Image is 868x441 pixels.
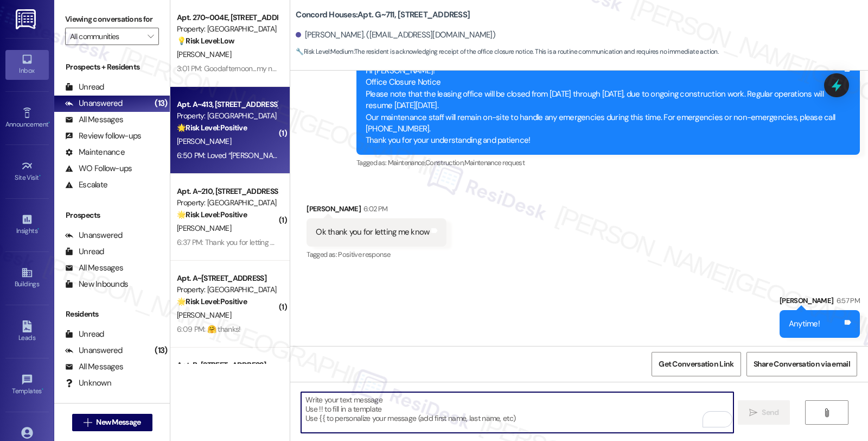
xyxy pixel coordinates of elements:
div: All Messages [65,262,123,274]
img: ResiDesk Logo [16,9,38,29]
div: Ok thank you for letting me know [316,226,429,238]
div: Property: [GEOGRAPHIC_DATA] [177,197,277,209]
a: Templates • [5,370,49,400]
span: Positive response [338,250,390,259]
div: Apt. 270~004E, [STREET_ADDRESS] [177,12,277,23]
i:  [84,418,92,427]
span: [PERSON_NAME] [177,136,231,146]
div: All Messages [65,361,123,373]
div: Unknown [65,377,111,389]
div: Hi [PERSON_NAME]! Office Closure Notice Please note that the leasing office will be closed from [... [366,65,843,147]
a: Site Visit • [5,157,49,186]
div: Property: [GEOGRAPHIC_DATA] [177,110,277,122]
span: • [42,386,43,393]
div: Unread [65,81,104,93]
div: Unread [65,329,104,340]
div: [PERSON_NAME]. ([EMAIL_ADDRESS][DOMAIN_NAME]) [296,29,495,41]
div: 6:37 PM: Thank you for letting me know. [177,237,301,247]
div: Unanswered [65,345,123,356]
span: • [48,119,50,127]
div: 3:01 PM: Goodafternoon...my name is [PERSON_NAME] lives at 730 bldg...apt 4e...I would request to... [177,64,847,73]
span: : The resident is acknowledging receipt of the office closure notice. This is a routine communica... [296,46,718,58]
div: Prospects [54,210,170,221]
div: [PERSON_NAME] [780,295,860,310]
button: Share Conversation via email [746,352,857,376]
div: Prospects + Residents [54,61,170,73]
div: Review follow-ups [65,130,141,142]
a: Buildings [5,263,49,293]
div: Tagged as: [307,247,446,262]
i:  [749,408,757,417]
div: (13) [152,95,170,112]
div: Escalate [65,179,107,191]
div: Property: [GEOGRAPHIC_DATA] [177,23,277,35]
strong: 🌟 Risk Level: Positive [177,210,247,219]
span: Maintenance , [388,158,425,167]
div: Tagged as: [356,155,860,171]
a: Leads [5,317,49,346]
b: Concord Houses: Apt. G~711, [STREET_ADDRESS] [296,9,470,21]
div: 6:57 PM [834,295,860,306]
span: Construction , [425,158,464,167]
a: Insights • [5,210,49,240]
button: Send [738,400,790,425]
div: Apt. A~210, [STREET_ADDRESS] [177,186,277,197]
a: Inbox [5,50,49,79]
div: 6:02 PM [361,203,387,215]
textarea: To enrich screen reader interactions, please activate Accessibility in Grammarly extension settings [301,392,733,433]
input: All communities [70,28,142,45]
div: Unanswered [65,98,123,109]
span: [PERSON_NAME] [177,49,231,59]
span: • [37,225,39,233]
button: New Message [72,414,152,431]
div: [PERSON_NAME] [307,203,446,218]
span: Share Conversation via email [754,358,850,370]
div: New Inbounds [65,279,128,290]
div: Residents [54,308,170,320]
span: Get Conversation Link [659,358,733,370]
span: New Message [96,417,141,428]
i:  [148,32,154,41]
div: (13) [152,342,170,359]
strong: 🌟 Risk Level: Positive [177,123,247,133]
div: Anytime! [789,318,820,330]
div: Unread [65,246,104,257]
span: Maintenance request [464,158,525,167]
div: Property: [GEOGRAPHIC_DATA] [177,284,277,295]
span: [PERSON_NAME] [177,223,231,233]
strong: 🌟 Risk Level: Positive [177,297,247,306]
div: 6:09 PM: 🤗 thanks! [177,324,240,334]
i:  [822,408,831,417]
div: All Messages [65,114,123,125]
button: Get Conversation Link [652,352,741,376]
div: WO Follow-ups [65,163,132,174]
div: Apt. A~413, [STREET_ADDRESS] [177,99,277,110]
strong: 💡 Risk Level: Low [177,36,234,46]
div: Unanswered [65,230,123,241]
div: Maintenance [65,147,125,158]
label: Viewing conversations for [65,11,159,28]
div: Apt. A~[STREET_ADDRESS] [177,273,277,284]
strong: 🔧 Risk Level: Medium [296,47,353,56]
span: [PERSON_NAME] [177,310,231,320]
span: • [39,172,41,180]
div: Apt. B~[STREET_ADDRESS] [177,360,277,371]
span: Send [762,407,778,418]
